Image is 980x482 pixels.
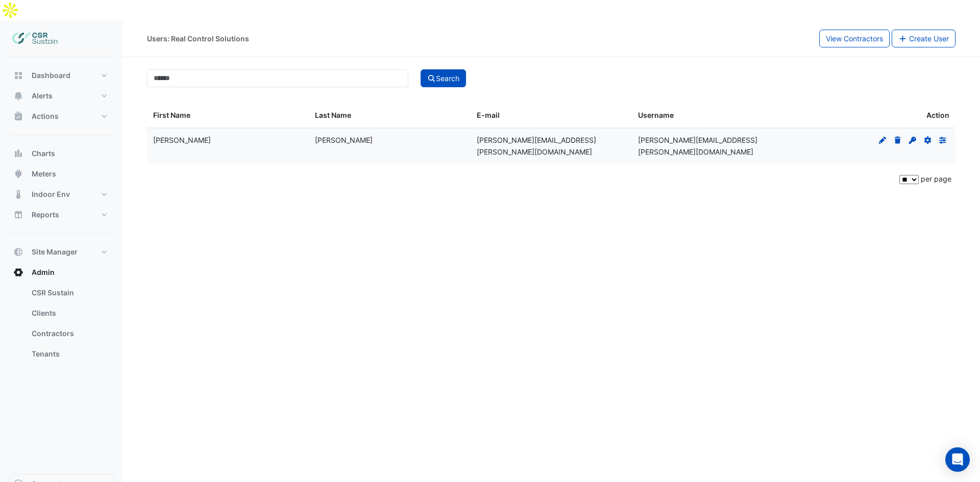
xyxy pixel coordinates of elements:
img: Company Logo [12,29,58,49]
div: per page [897,173,951,184]
span: View Contractors [826,34,883,43]
span: Dashboard [32,70,70,81]
app-icon: Actions [13,111,23,121]
button: View Contractors [819,30,890,47]
app-icon: Admin [13,267,23,277]
fa-icon: Reset Details [923,136,933,144]
span: Username [638,111,674,119]
span: E-mail [477,111,500,119]
button: Actions [8,106,114,126]
div: Users: Real Control Solutions [147,33,249,44]
button: Create User [892,30,956,47]
div: Open Intercom Messenger [945,447,970,472]
a: CSR Sustain [23,283,114,303]
span: Indoor Env [32,189,70,199]
span: Action [926,110,949,121]
button: Meters [8,164,114,184]
button: Indoor Env [8,184,114,205]
span: Alerts [32,91,53,101]
span: spencer.hogg@realcontrolsolutions.co.uk [477,136,596,156]
button: Reports [8,205,114,225]
fa-icon: Set Password [908,136,917,144]
span: Reports [32,210,59,220]
span: Admin [32,267,55,277]
app-icon: Alerts [13,91,23,101]
fa-icon: Preferences [938,136,947,144]
span: spencer.hogg@realcontrolsolutions.co.uk [638,136,757,156]
app-icon: Meters [13,169,23,179]
button: Search [421,69,467,87]
span: Meters [32,169,56,179]
button: Alerts [8,86,114,106]
span: Site Manager [32,247,78,257]
div: Admin [8,283,114,368]
span: Create User [909,34,949,43]
app-icon: Indoor Env [13,189,23,199]
button: Admin [8,262,114,283]
button: Charts [8,143,114,164]
a: Tenants [23,344,114,364]
app-icon: Dashboard [13,70,23,81]
span: Hogg [315,136,373,144]
span: First Name [153,111,190,119]
app-icon: Site Manager [13,247,23,257]
button: Site Manager [8,242,114,262]
fa-icon: Delete [893,136,902,144]
span: Spencer [153,136,211,144]
app-icon: Reports [13,210,23,220]
span: Actions [32,111,59,121]
a: Contractors [23,323,114,344]
fa-icon: Edit [878,136,887,144]
button: Dashboard [8,65,114,86]
span: Last Name [315,111,351,119]
span: Charts [32,148,55,159]
a: Clients [23,303,114,323]
app-icon: Charts [13,148,23,159]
